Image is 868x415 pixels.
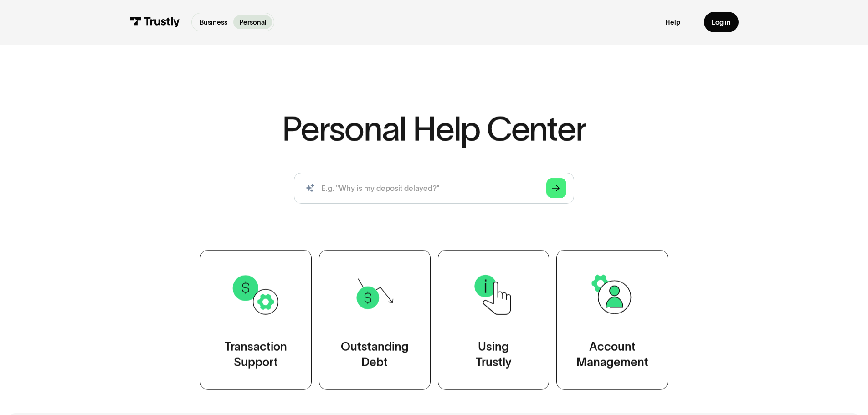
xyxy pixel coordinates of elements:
a: TransactionSupport [200,250,312,390]
div: Transaction Support [225,339,287,370]
form: Search [294,173,574,204]
div: Log in [712,18,731,26]
input: search [294,173,574,204]
a: Help [665,18,680,26]
a: Personal [233,15,272,29]
h1: Personal Help Center [282,112,586,146]
div: Account Management [576,339,648,370]
a: Log in [704,12,739,32]
a: OutstandingDebt [319,250,431,390]
p: Business [200,17,227,27]
div: Using Trustly [475,339,511,370]
a: UsingTrustly [438,250,550,390]
a: AccountManagement [556,250,668,390]
a: Business [194,15,233,29]
img: Trustly Logo [129,17,180,27]
p: Personal [239,17,267,27]
div: Outstanding Debt [341,339,409,370]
